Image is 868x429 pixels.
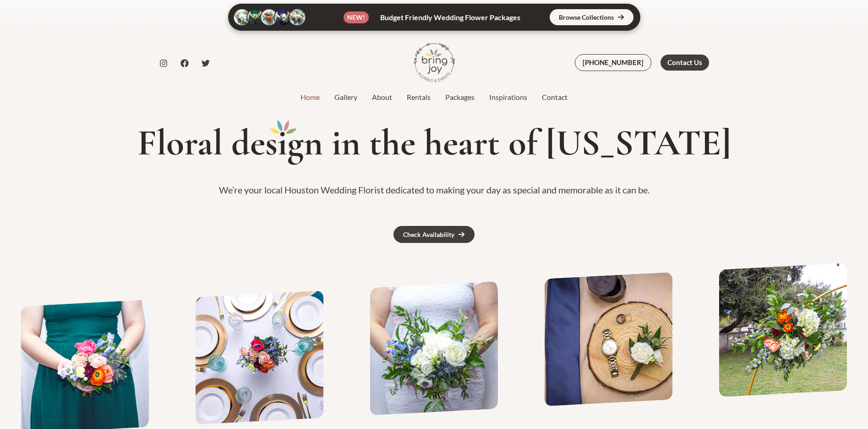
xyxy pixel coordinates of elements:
a: Inspirations [482,92,535,103]
a: Instagram [159,59,168,67]
a: Twitter [202,59,210,67]
mark: i [278,123,287,163]
a: Rentals [399,92,438,103]
h1: Floral des gn in the heart of [US_STATE] [11,123,857,163]
a: Facebook [180,59,189,67]
div: Check Availability [403,231,454,238]
a: About [365,92,399,103]
img: Bring Joy [414,42,455,83]
a: Packages [438,92,482,103]
a: Home [293,92,327,103]
nav: Site Navigation [293,90,575,104]
a: Contact [535,92,575,103]
p: We’re your local Houston Wedding Florist dedicated to making your day as special and memorable as... [11,181,857,198]
a: [PHONE_NUMBER] [575,54,651,71]
a: Gallery [327,92,365,103]
a: Check Availability [393,226,475,243]
a: Contact Us [661,55,709,71]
